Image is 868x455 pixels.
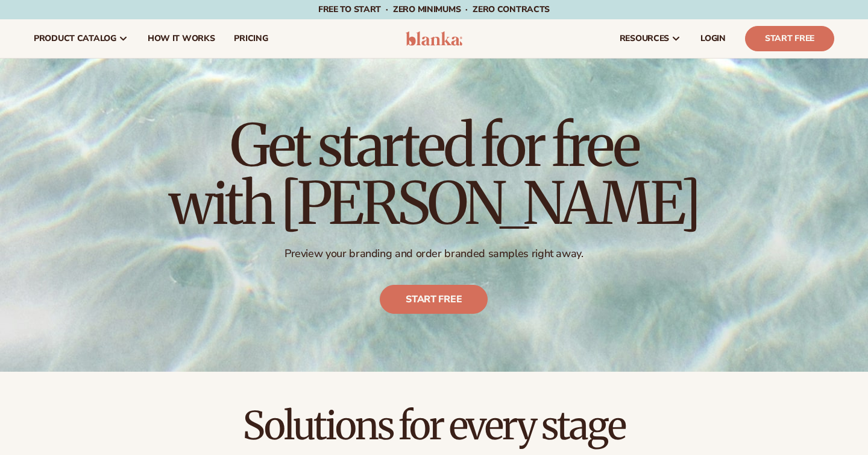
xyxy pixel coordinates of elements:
span: Free to start · ZERO minimums · ZERO contracts [318,4,550,15]
a: Start Free [745,26,834,51]
span: LOGIN [700,34,726,43]
p: Preview your branding and order branded samples right away. [169,247,699,261]
a: Start free [380,285,488,314]
a: LOGIN [691,19,735,58]
h1: Get started for free with [PERSON_NAME] [169,116,699,232]
a: product catalog [24,19,138,58]
span: product catalog [34,34,116,43]
a: pricing [224,19,277,58]
span: resources [620,34,669,43]
img: logo [406,31,463,46]
span: How It Works [148,34,215,43]
h2: Solutions for every stage [34,406,834,446]
a: How It Works [138,19,225,58]
span: pricing [234,34,268,43]
a: resources [610,19,691,58]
